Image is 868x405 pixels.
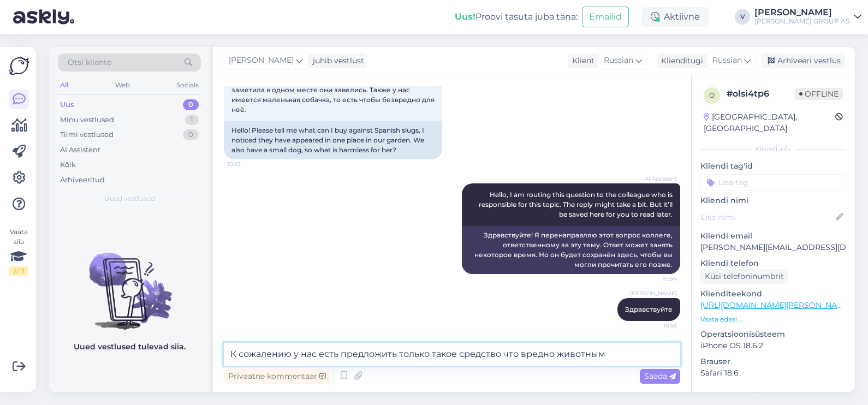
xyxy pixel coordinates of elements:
[712,55,742,67] span: Russian
[60,159,76,170] div: Kõik
[58,78,70,92] div: All
[700,174,846,190] input: Lisa tag
[700,230,846,242] p: Kliendi email
[113,78,132,92] div: Web
[700,367,846,379] p: Safari 18.6
[60,115,114,126] div: Minu vestlused
[700,144,846,154] div: Kliendi info
[74,341,186,353] p: Uued vestlused tulevad siia.
[224,343,680,366] textarea: К сожалению у нас есть предложить только такое средство что вредно животным
[60,175,105,186] div: Arhiveeritud
[754,17,849,26] div: [PERSON_NAME] GROUP AS
[568,55,594,67] div: Klient
[9,56,29,76] img: Askly Logo
[709,91,715,99] span: o
[49,233,210,331] img: No chats
[700,356,846,367] p: Brauser
[700,288,846,300] p: Klienditeekond
[224,369,330,384] div: Privaatne kommentaar
[700,242,846,253] p: [PERSON_NAME][EMAIL_ADDRESS][DOMAIN_NAME]
[455,11,475,22] b: Uus!
[462,226,680,274] div: Здравствуйте! Я перенаправляю этот вопрос коллеге, ответственному за эту тему. Ответ может занять...
[625,305,673,313] span: Здравствуйте
[735,9,750,25] div: V
[754,8,849,17] div: [PERSON_NAME]
[704,111,835,134] div: [GEOGRAPHIC_DATA], [GEOGRAPHIC_DATA]
[700,269,788,284] div: Küsi telefoninumbrit
[229,55,294,67] span: [PERSON_NAME]
[700,390,846,400] div: [PERSON_NAME]
[754,8,861,26] a: [PERSON_NAME][PERSON_NAME] GROUP AS
[795,88,843,100] span: Offline
[700,195,846,206] p: Kliendi nimi
[60,129,114,140] div: Tiimi vestlused
[308,55,364,67] div: juhib vestlust
[227,160,268,168] span: 10:53
[9,227,28,276] div: Vaata siia
[174,78,201,92] div: Socials
[183,99,199,110] div: 0
[183,129,199,140] div: 0
[700,314,846,324] p: Vaata edasi ...
[644,371,676,381] span: Saada
[630,289,677,297] span: [PERSON_NAME]
[60,99,74,110] div: Uus
[701,211,834,223] input: Lisa nimi
[636,321,677,330] span: 10:55
[68,57,111,68] span: Otsi kliente
[9,266,28,276] div: 2 / 3
[700,258,846,269] p: Kliendi telefon
[185,115,199,126] div: 1
[224,121,442,159] div: Hello! Please tell me what can I buy against Spanish slugs, I noticed they have appeared in one p...
[727,87,795,100] div: # olsi4tp6
[104,194,155,204] span: Uued vestlused
[582,7,629,27] button: Emailid
[231,66,436,114] span: Здравствуйте! Подскажите пожалуйста что можно приобрести от испанских слизней , у нас на огороде ...
[700,340,846,352] p: iPhone OS 18.6.2
[479,190,674,218] span: Hello, I am routing this question to the colleague who is responsible for this topic. The reply m...
[604,55,633,67] span: Russian
[657,55,703,67] div: Klienditugi
[642,7,709,27] div: Aktiivne
[761,53,845,68] div: Arhiveeri vestlus
[455,10,578,23] div: Proovi tasuta juba täna:
[60,145,100,156] div: AI Assistent
[700,329,846,340] p: Operatsioonisüsteem
[700,160,846,172] p: Kliendi tag'id
[636,175,677,183] span: AI Assistent
[636,275,677,283] span: 10:54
